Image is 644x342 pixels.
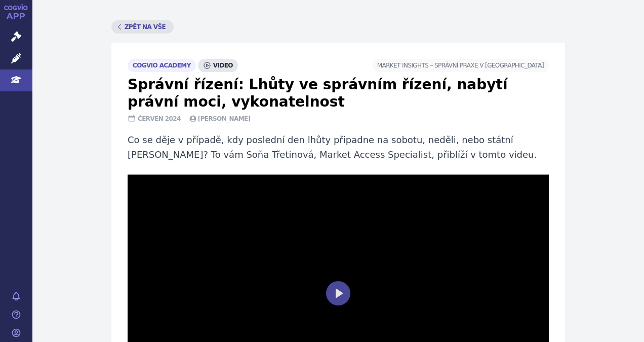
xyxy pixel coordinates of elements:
p: Co se děje v případě, kdy poslední den lhůty připadne na sobotu, neděli, nebo státní [PERSON_NAME... [128,132,549,162]
span: video [198,59,238,72]
span: [PERSON_NAME] [189,114,251,123]
span: Market Insights –⁠ Správní praxe v [GEOGRAPHIC_DATA] [372,59,549,72]
h1: Správní řízení: Lhůty ve správním řízení, nabytí právní moci, vykonatelnost [128,76,549,110]
button: Play [326,281,350,305]
span: červen 2024 [128,114,181,123]
a: Zpět na vše [111,20,174,33]
span: cogvio academy [128,59,196,72]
